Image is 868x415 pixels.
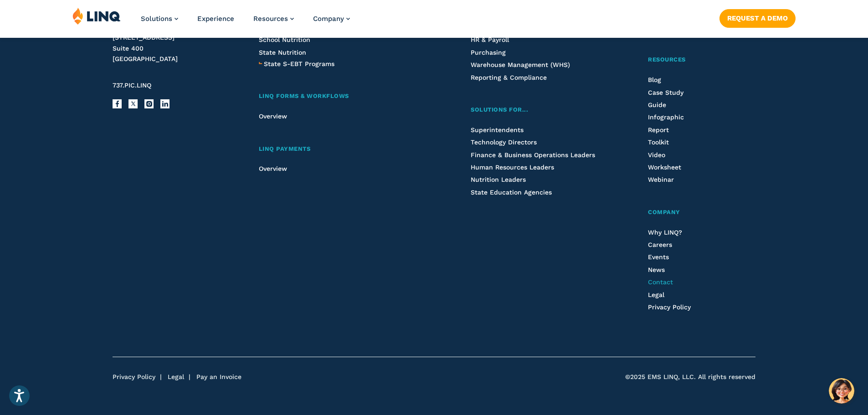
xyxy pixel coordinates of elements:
[160,99,169,108] a: LinkedIn
[648,176,674,183] a: Webinar
[471,36,509,43] a: HR & Payroll
[648,209,680,215] span: Company
[72,7,121,25] img: LINQ | K‑12 Software
[625,373,755,382] span: ©2025 EMS LINQ, LLC. All rights reserved
[313,15,350,23] a: Company
[259,92,423,101] a: LINQ Forms & Workflows
[113,32,237,65] address: [STREET_ADDRESS] Suite 400 [GEOGRAPHIC_DATA]
[471,61,570,68] a: Warehouse Management (WHS)
[259,36,310,43] a: School Nutrition
[471,126,524,133] a: Superintendents
[253,15,294,23] a: Resources
[197,15,234,23] a: Experience
[648,278,673,286] a: Contact
[648,241,672,248] a: Careers
[259,49,306,56] a: State Nutrition
[829,378,854,404] button: Hello, have a question? Let’s chat.
[128,99,138,108] a: X
[648,253,669,261] a: Events
[113,82,151,89] span: 737.PIC.LINQ
[259,144,423,154] a: LINQ Payments
[141,7,350,37] nav: Primary Navigation
[113,373,155,380] a: Privacy Policy
[264,60,334,67] span: State S-EBT Programs
[113,99,122,108] a: Facebook
[648,113,684,121] a: Infographic
[648,291,664,298] a: Legal
[648,76,661,83] a: Blog
[259,165,287,172] a: Overview
[648,126,669,133] a: Report
[196,373,241,380] a: Pay an Invoice
[471,164,554,171] a: Human Resources Leaders
[471,176,526,183] a: Nutrition Leaders
[471,74,547,81] a: Reporting & Compliance
[141,15,172,23] span: Solutions
[264,59,334,69] a: State S-EBT Programs
[648,56,686,63] span: Resources
[719,9,796,27] a: Request a Demo
[253,15,288,23] span: Resources
[471,189,552,196] a: State Education Agencies
[648,101,666,108] a: Guide
[648,151,665,159] a: Video
[141,15,178,23] a: Solutions
[471,138,537,146] a: Technology Directors
[259,145,311,152] span: LINQ Payments
[648,229,682,236] a: Why LINQ?
[259,92,349,99] span: LINQ Forms & Workflows
[648,208,755,217] a: Company
[144,99,154,108] a: Instagram
[719,7,796,27] nav: Button Navigation
[648,55,755,65] a: Resources
[648,266,665,273] a: News
[648,303,691,311] a: Privacy Policy
[648,89,683,96] a: Case Study
[259,113,287,120] a: Overview
[471,49,506,56] a: Purchasing
[313,15,344,23] span: Company
[648,138,669,146] a: Toolkit
[648,164,681,171] a: Worksheet
[168,373,184,380] a: Legal
[471,151,595,159] a: Finance & Business Operations Leaders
